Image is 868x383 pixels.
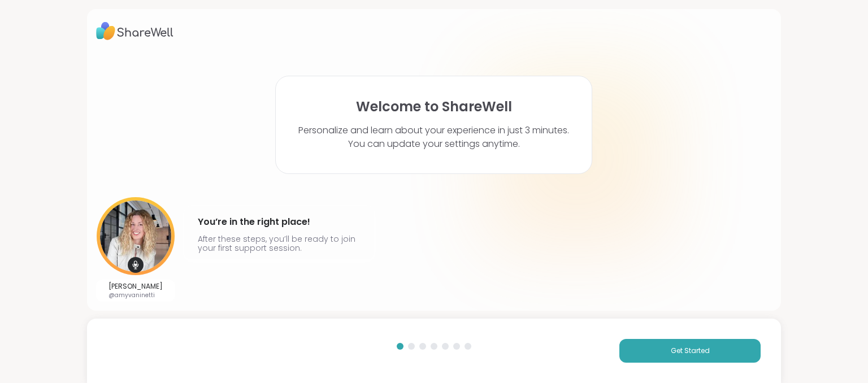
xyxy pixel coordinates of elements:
[108,282,163,291] p: [PERSON_NAME]
[671,346,710,356] span: Get Started
[619,339,761,363] button: Get Started
[198,213,361,231] h4: You’re in the right place!
[97,197,175,275] img: User image
[356,99,512,115] h1: Welcome to ShareWell
[108,291,163,299] p: @amyvaninetti
[298,124,569,151] p: Personalize and learn about your experience in just 3 minutes. You can update your settings anytime.
[96,18,173,44] img: ShareWell Logo
[198,234,361,253] p: After these steps, you’ll be ready to join your first support session.
[128,257,144,273] img: mic icon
